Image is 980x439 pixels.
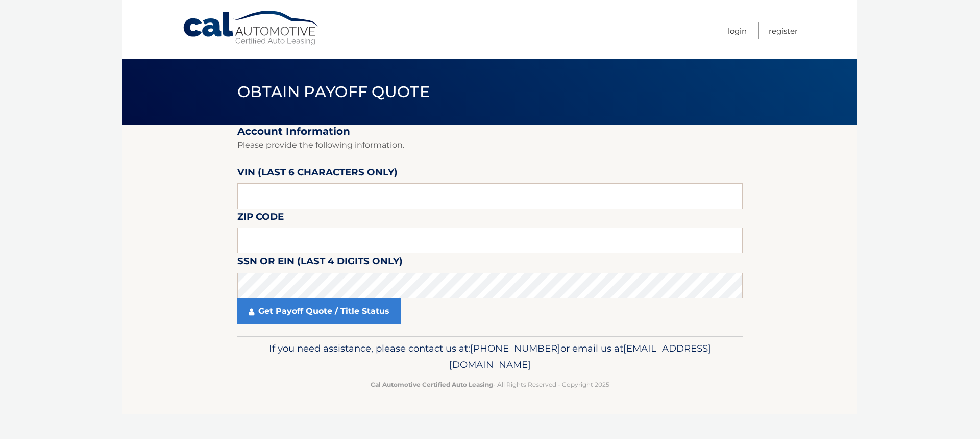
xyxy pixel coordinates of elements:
[237,253,403,272] label: SSN or EIN (last 4 digits only)
[244,379,736,390] p: - All Rights Reserved - Copyright 2025
[237,82,430,101] span: Obtain Payoff Quote
[237,138,743,152] p: Please provide the following information.
[237,165,398,183] label: VIN (last 6 characters only)
[728,22,747,39] a: Login
[470,342,560,354] span: [PHONE_NUMBER]
[371,381,493,388] strong: Cal Automotive Certified Auto Leasing
[182,10,320,47] a: Cal Automotive
[237,298,401,324] a: Get Payoff Quote / Title Status
[237,209,284,228] label: Zip Code
[769,22,798,39] a: Register
[244,340,736,373] p: If you need assistance, please contact us at: or email us at
[237,125,743,138] h2: Account Information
